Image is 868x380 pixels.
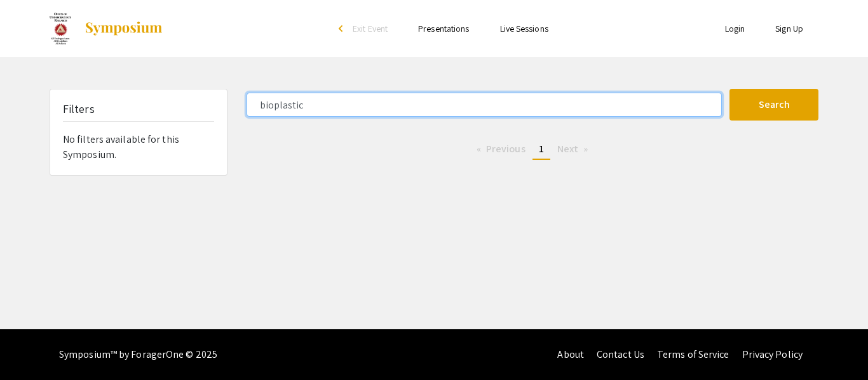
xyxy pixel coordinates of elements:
div: Symposium™ by ForagerOne © 2025 [59,329,217,380]
div: No filters available for this Symposium. [50,89,227,175]
a: Privacy Policy [742,348,803,361]
a: Live Sessions [500,23,548,34]
a: Contact Us [597,348,644,361]
a: Sign Up [775,23,803,34]
a: Celebration of Undergraduate Research Spring 2022 [50,13,163,44]
span: 1 [539,142,544,155]
a: Presentations [418,23,469,34]
div: arrow_back_ios [339,25,346,32]
span: Previous [486,142,526,155]
button: Search [729,89,818,121]
iframe: Chat [10,323,54,370]
span: Next [557,142,578,155]
span: Exit Event [353,23,388,34]
h5: Filters [63,102,95,116]
img: Celebration of Undergraduate Research Spring 2022 [50,13,71,44]
a: About [557,348,584,361]
a: Login [725,23,745,34]
a: Terms of Service [657,348,729,361]
img: Symposium by ForagerOne [84,21,163,36]
ul: Pagination [247,140,818,160]
input: Search Keyword(s) Or Author(s) [247,93,722,117]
